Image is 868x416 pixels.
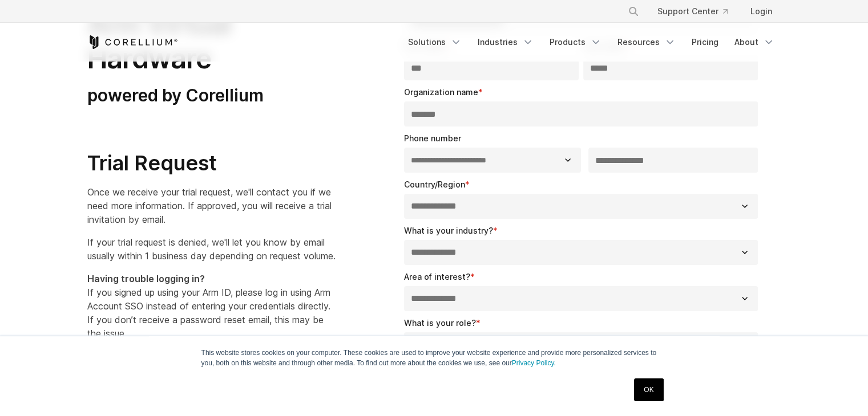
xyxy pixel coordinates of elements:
span: Organization name [404,87,478,97]
span: What is your industry? [404,226,493,235]
h3: powered by Corellium [87,85,336,107]
a: Corellium Home [87,35,178,49]
div: Navigation Menu [401,32,781,52]
a: Resources [611,32,683,52]
span: Once we receive your trial request, we'll contact you if we need more information. If approved, y... [87,186,332,225]
span: Area of interest? [404,272,470,282]
a: Login [741,1,781,22]
a: Products [543,32,608,52]
span: If you signed up using your Arm ID, please log in using Arm Account SSO instead of entering your ... [87,273,330,339]
button: Search [623,1,644,22]
a: About [728,32,781,52]
a: Solutions [401,32,469,52]
span: Country/Region [404,180,465,189]
a: Privacy Policy. [512,359,556,367]
a: OK [634,378,663,401]
strong: Having trouble logging in? [87,273,205,284]
span: If your trial request is denied, we'll let you know by email usually within 1 business day depend... [87,236,336,262]
a: Industries [471,32,540,52]
p: This website stores cookies on your computer. These cookies are used to improve your website expe... [201,348,667,368]
h2: Trial Request [87,150,336,176]
a: Pricing [685,32,725,52]
span: Phone number [404,133,461,143]
div: Navigation Menu [614,1,781,22]
a: Support Center [648,1,737,22]
span: What is your role? [404,318,476,328]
